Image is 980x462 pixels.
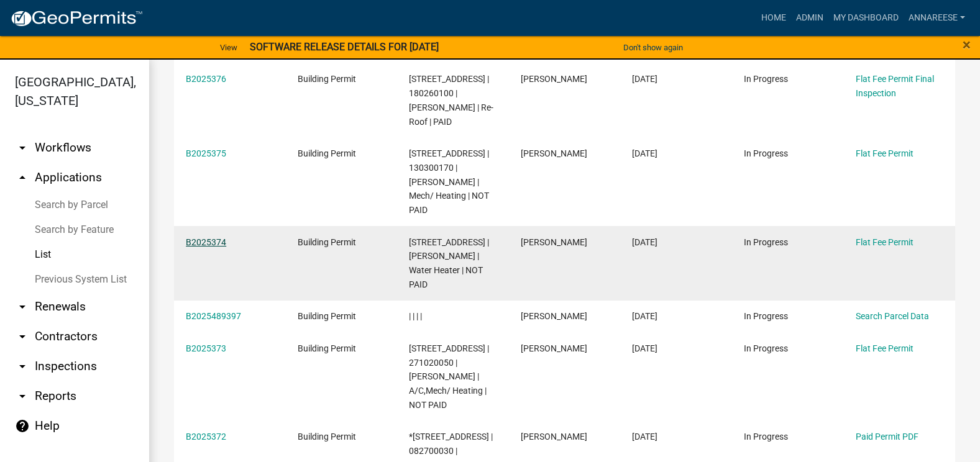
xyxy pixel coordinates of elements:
span: Ron Eriksmoen [521,432,587,442]
span: × [963,36,971,53]
a: Paid Permit PDF [856,432,918,442]
span: 23162 BLUEGRASS RD | 130300170 | BLOM,TARA J | Mech/ Heating | NOT PAID [409,148,489,215]
span: 83708 270TH ST | 120020160 | ANDERSON,JEREMEY L | Water Heater | NOT PAID [409,237,489,289]
a: B2025375 [186,148,226,158]
span: 10/07/2025 [632,237,657,247]
span: In Progress [744,311,788,321]
span: | | | | [409,311,422,321]
span: In Progress [744,237,788,247]
i: arrow_drop_up [15,170,30,185]
span: In Progress [744,343,788,353]
span: 10/07/2025 [632,343,657,353]
a: Flat Fee Permit [856,148,914,158]
a: Admin [791,6,828,30]
i: help [15,419,30,433]
span: 10/08/2025 [632,74,657,84]
i: arrow_drop_down [15,299,30,314]
a: Flat Fee Permit Final Inspection [856,74,934,98]
span: In Progress [744,74,788,84]
span: In Progress [744,432,788,442]
a: B2025374 [186,237,226,247]
i: arrow_drop_down [15,140,30,155]
span: Building Permit [298,148,356,158]
button: Don't show again [618,37,688,58]
a: B2025489397 [186,311,241,321]
span: 29300 771ST AVE | 180260100 | SIGSTAD,CANDY | Re-Roof | PAID [409,74,493,126]
a: B2025373 [186,343,226,353]
i: arrow_drop_down [15,359,30,374]
span: Building Permit [298,432,356,442]
span: Gina Gullickson [521,237,587,247]
span: 10/07/2025 [632,311,657,321]
span: 330 2ND AVE NW | 271020050 | WILLIAMSON,EDWARD V JR | A/C,Mech/ Heating | NOT PAID [409,343,489,410]
a: annareese [904,6,970,30]
span: Gina Gullickson [521,74,587,84]
span: 10/07/2025 [632,432,657,442]
span: Building Permit [298,343,356,353]
a: Search Parcel Data [856,311,929,321]
span: Building Permit [298,311,356,321]
span: In Progress [744,148,788,158]
span: Building Permit [298,74,356,84]
a: View [215,37,242,58]
i: arrow_drop_down [15,329,30,344]
a: B2025376 [186,74,226,84]
a: Flat Fee Permit [856,343,914,353]
span: Tara Blom [521,148,587,158]
strong: SOFTWARE RELEASE DETAILS FOR [DATE] [250,41,439,53]
a: Home [756,6,791,30]
a: Flat Fee Permit [856,237,914,247]
span: Building Permit [298,237,356,247]
span: Gina Gullickson [521,311,587,321]
span: 10/07/2025 [632,148,657,158]
i: arrow_drop_down [15,389,30,404]
button: Close [963,37,971,52]
a: My Dashboard [828,6,904,30]
span: Gina Gullickson [521,343,587,353]
a: B2025372 [186,432,226,442]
